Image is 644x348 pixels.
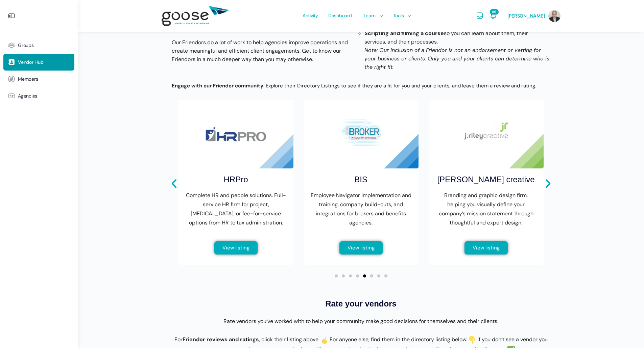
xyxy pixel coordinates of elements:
div: Carousel [178,100,544,277]
a: Agencies [3,87,74,104]
a: Members [3,71,74,87]
span: Go to slide 7 [377,274,380,277]
span: View listing [348,245,375,250]
span: Go to slide 6 [370,274,373,277]
span: Go to slide 8 [384,274,387,277]
span: Go to slide 1 [335,274,338,277]
p: Complete HR and people solutions. Full-service HR firm for project, [MEDICAL_DATA], or fee-for-se... [185,191,287,227]
strong: reviews and ratings [207,336,259,343]
span: View listing [222,245,249,250]
span: Vendor Hub [18,59,44,65]
iframe: Chat Widget [610,316,644,348]
span: Go to slide 2 [342,274,345,277]
a: View listing [214,241,258,255]
strong: Friendor [183,336,205,343]
p: Rate vendors you’ve worked with to help your community make good decisions for themselves and the... [168,317,554,326]
span: View listing [473,245,500,250]
img: ☝️ [320,336,329,344]
h2: [PERSON_NAME] creative [437,173,534,186]
span: Agencies [18,93,37,99]
span: Go to slide 3 [349,274,352,277]
h2: Rate your vendors [168,298,554,310]
img: 👇 [468,336,476,344]
h2: HRPro [223,173,248,186]
span: Go to slide 4 [356,274,359,277]
h2: BIS [354,173,367,186]
p: : Explore their Directory Listings to see if they are a fit for you and your clients, and leave t... [172,81,540,90]
em: Note: Our inclusion of a Friendor is not an endorsement or vetting for your business or clients. ... [364,47,549,71]
p: Branding and graphic design firm, helping you visually define your company’s mission statement th... [435,191,537,227]
span: Members [18,76,38,82]
span: Go to slide 5 [363,274,366,277]
div: 5 / 8 [178,100,293,265]
a: View listing [464,241,508,255]
div: Previous slide [168,178,180,189]
div: 7 / 8 [429,100,544,265]
strong: Engage with our Friendor community [172,82,263,89]
a: View listing [339,241,383,255]
a: Vendor Hub [3,54,74,71]
p: Employee Navigator implementation and training, company build-outs, and integrations for brokers ... [310,191,412,227]
div: 6 / 8 [304,100,419,265]
div: Next slide [542,178,554,189]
